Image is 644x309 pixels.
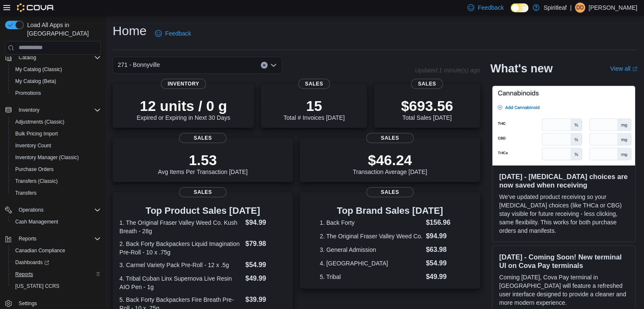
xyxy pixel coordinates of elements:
span: [US_STATE] CCRS [15,283,59,290]
span: My Catalog (Classic) [15,66,62,73]
dt: 1. The Original Fraser Valley Weed Co. Kush Breath - 28g [119,218,242,235]
dt: 1. Back Forty [320,218,423,227]
a: Dashboards [8,257,104,268]
dt: 2. The Original Fraser Valley Weed Co. [320,232,423,240]
span: Purchase Orders [15,166,54,173]
span: Feedback [165,29,191,38]
a: Transfers (Classic) [12,176,61,186]
h1: Home [113,22,146,39]
span: Dashboards [12,257,101,268]
p: $693.56 [401,97,453,114]
button: Operations [2,204,104,216]
button: Cash Management [8,216,104,228]
button: Catalog [2,52,104,63]
button: Clear input [261,62,268,69]
span: My Catalog (Classic) [12,64,101,74]
p: Updated 1 minute(s) ago [415,67,480,74]
div: Total # Invoices [DATE] [283,97,344,121]
a: Reports [12,269,36,279]
span: Sales [179,187,227,197]
button: Transfers (Classic) [8,175,104,187]
button: Open list of options [270,62,277,69]
span: Sales [179,133,227,143]
span: Bulk Pricing Import [15,130,58,137]
button: Inventory Manager (Classic) [8,152,104,163]
button: Purchase Orders [8,163,104,175]
button: Inventory [15,105,43,115]
span: Feedback [478,3,503,12]
dd: $39.99 [245,295,286,305]
span: Sales [366,187,414,197]
a: Feedback [152,25,194,42]
dt: 3. General Admission [320,246,423,254]
span: Reports [19,235,36,242]
button: Inventory Count [8,140,104,152]
span: Settings [19,300,37,307]
a: Transfers [12,188,40,198]
dd: $49.99 [245,273,286,284]
button: Transfers [8,187,104,199]
span: 271 - Bonnyville [118,60,160,70]
span: Dashboards [15,259,49,266]
a: Settings [15,298,40,309]
span: Bulk Pricing Import [12,129,101,139]
a: Inventory Manager (Classic) [12,152,82,163]
span: Promotions [15,90,41,97]
button: Operations [15,205,47,215]
span: Inventory Manager (Classic) [15,154,79,161]
button: My Catalog (Classic) [8,63,104,75]
input: Dark Mode [511,3,528,12]
h3: Top Product Sales [DATE] [119,206,286,216]
a: Promotions [12,88,44,98]
span: Catalog [15,52,101,63]
h3: [DATE] - Coming Soon! New terminal UI on Cova Pay terminals [499,253,628,270]
span: Load All Apps in [GEOGRAPHIC_DATA] [24,21,101,38]
span: Cash Management [12,217,101,227]
p: $46.24 [353,152,427,168]
img: Cova [17,3,55,12]
span: Adjustments (Classic) [15,119,64,125]
span: Inventory [15,105,101,115]
h2: What's new [490,62,553,75]
span: Operations [19,207,44,213]
p: Coming [DATE], Cova Pay terminal in [GEOGRAPHIC_DATA] will feature a refreshed user interface des... [499,273,628,307]
span: Promotions [12,88,101,98]
a: [US_STATE] CCRS [12,281,63,291]
span: Sales [298,79,330,89]
span: Adjustments (Classic) [12,117,101,127]
p: 12 units / 0 g [137,97,230,114]
dd: $94.99 [426,231,460,241]
dd: $79.98 [245,239,286,249]
a: Inventory Count [12,141,55,151]
span: Washington CCRS [12,281,101,291]
dt: 5. Tribal [320,273,423,281]
dt: 4. [GEOGRAPHIC_DATA] [320,259,423,268]
a: Adjustments (Classic) [12,117,68,127]
div: Expired or Expiring in Next 30 Days [137,97,230,121]
button: Reports [2,233,104,245]
button: My Catalog (Beta) [8,75,104,87]
button: Reports [8,268,104,280]
button: Bulk Pricing Import [8,128,104,140]
p: | [570,3,572,13]
p: We've updated product receiving so your [MEDICAL_DATA] choices (like THCa or CBG) stay visible fo... [499,193,628,235]
p: [PERSON_NAME] [589,3,637,13]
span: Reports [12,269,101,279]
span: Transfers (Classic) [12,176,101,186]
span: Sales [411,79,443,89]
span: Reports [15,234,101,244]
span: My Catalog (Beta) [15,78,56,85]
dd: $156.96 [426,218,460,228]
a: My Catalog (Classic) [12,64,66,74]
button: Promotions [8,87,104,99]
p: Spiritleaf [544,3,567,13]
button: Canadian Compliance [8,245,104,257]
h3: Top Brand Sales [DATE] [320,206,460,216]
div: Donna D [575,3,585,13]
p: 1.53 [158,152,248,168]
span: Inventory Count [15,142,51,149]
dt: 3. Carmel Variety Pack Pre-Roll - 12 x .5g [119,261,242,269]
span: Settings [15,298,101,309]
span: Transfers (Classic) [15,178,58,185]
